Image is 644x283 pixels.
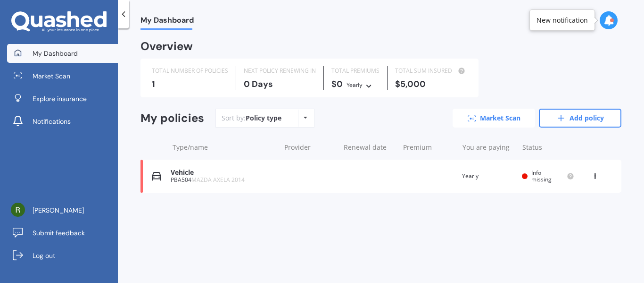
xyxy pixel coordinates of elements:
[7,89,118,108] a: Explore insurance
[7,112,118,131] a: Notifications
[331,79,380,90] div: $0
[462,143,514,152] div: You are paying
[531,169,552,183] span: Info missing
[33,206,84,215] span: [PERSON_NAME]
[33,251,55,260] span: Log out
[140,16,194,28] span: My Dashboard
[171,177,275,183] div: PBA504
[7,67,118,86] a: Market Scan
[140,42,193,51] div: Overview
[395,66,467,76] div: TOTAL SUM INSURED
[11,203,25,217] img: ACg8ocI-zmtwb7Aa7zKz0mjVS1kjX5sgxHU3YF6ced5P7J7WfHAe3A=s96-c
[152,66,228,76] div: TOTAL NUMBER OF POLICIES
[403,143,455,152] div: Premium
[33,228,85,238] span: Submit feedback
[171,169,275,177] div: Vehicle
[462,172,514,181] div: Yearly
[537,16,588,25] div: New notification
[152,79,228,89] div: 1
[453,109,535,128] a: Market Scan
[244,79,316,89] div: 0 Days
[7,201,118,220] a: [PERSON_NAME]
[7,246,118,265] a: Log out
[33,117,71,126] span: Notifications
[331,66,380,76] div: TOTAL PREMIUMS
[140,111,204,125] div: My policies
[173,143,277,152] div: Type/name
[344,143,396,152] div: Renewal date
[33,71,70,81] span: Market Scan
[539,109,621,128] a: Add policy
[395,79,467,89] div: $5,000
[33,49,78,58] span: My Dashboard
[7,44,118,63] a: My Dashboard
[522,143,574,152] div: Status
[152,172,161,181] img: Vehicle
[191,176,245,184] span: MAZDA AXELA 2014
[33,94,87,103] span: Explore insurance
[246,113,281,123] div: Policy type
[7,223,118,242] a: Submit feedback
[244,66,316,76] div: NEXT POLICY RENEWING IN
[284,143,336,152] div: Provider
[347,80,363,90] div: Yearly
[222,113,281,123] div: Sort by:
